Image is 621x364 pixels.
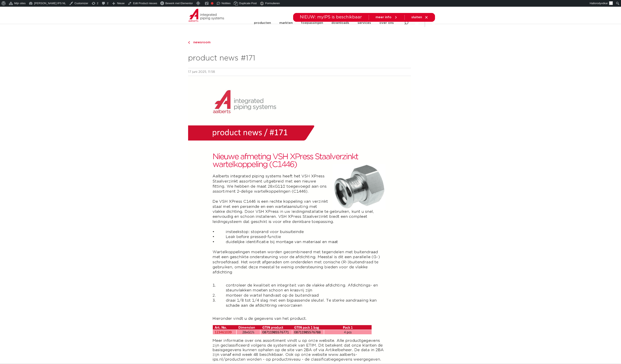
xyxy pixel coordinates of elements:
a: markten [279,15,293,31]
a: over ons [379,15,394,31]
span: newsroom [191,41,210,44]
nav: Menu [415,14,419,31]
img: chevron-right.svg [188,41,190,44]
time: 11:58 [208,70,215,73]
span: sluiten [411,16,422,19]
nav: Menu [254,15,394,31]
a: downloads [331,15,349,31]
span: NIEUW: myIPS is beschikbaar [300,15,362,19]
a: toepassingen [301,15,323,31]
span: Bewerk met Elementor [165,2,193,5]
time: 17 juni 2025 [188,70,206,73]
span: rodyvdkar [596,2,608,5]
div: Focus keyphrase niet ingevuld [211,2,213,5]
span: , [206,70,207,73]
a: newsroom [188,40,411,45]
a: producten [254,15,271,31]
a: services [358,15,371,31]
a: meer info [376,15,398,19]
a: sluiten [411,15,428,19]
h2: product news #171 [188,53,411,63]
span: meer info [376,16,391,19]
